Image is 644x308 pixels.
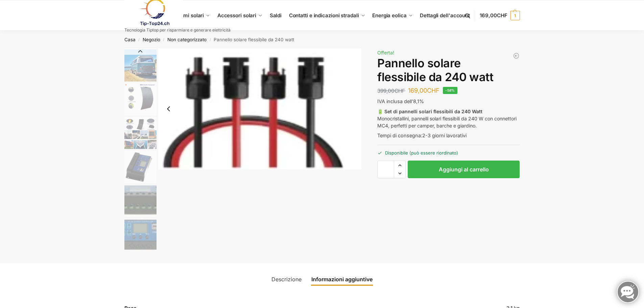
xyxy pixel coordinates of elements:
font: Pannello solare flessibile da 240 watt [214,37,294,42]
img: s-l1600 (4) [124,83,157,115]
font: / [138,38,140,42]
a: Negozio [143,37,160,42]
a: Contatti e indicazioni stradali [286,0,367,31]
font: Disponibile (può essere riordinato) [385,150,458,156]
font: Monocristallini, pannelli solari flessibili da 240 W con connettori MC4, perfetti per camper, bar... [377,116,517,128]
input: Quantità del prodotto [377,161,394,178]
img: Flessibile in tutti gli ambiti [124,117,157,149]
font: Saldi [270,12,282,19]
a: Accessori solari [215,0,265,31]
nav: Briciole di pane [112,31,532,48]
img: Cavo di collegamento_MC4 [158,48,362,169]
li: 8 / 9 [123,217,157,251]
font: 169,00 [408,87,427,94]
font: Contatti e indicazioni stradali [289,12,359,19]
li: 3 / 9 [123,48,157,82]
font: Descrizione [271,276,302,283]
li: 9 / 9 [123,251,157,285]
button: Diapositiva precedente [124,48,157,55]
a: Energia eolica [369,0,415,31]
li: 6 / 9 [123,150,157,184]
button: Aggiungi al carrello [408,161,520,178]
a: Casa [124,37,136,42]
font: Energia eolica [372,12,407,19]
font: Accessori solari [217,12,256,19]
img: Regolatore di carica solare [124,218,157,251]
li: 7 / 9 [123,184,157,217]
font: IVA inclusa dell'8,1% [377,98,424,104]
a: Pannelli solari flessibili (2×240 watt e regolatore di carica solare) [513,52,520,59]
a: 169,00CHF 1 [480,5,520,26]
font: Pannello solare flessibile da 240 watt [377,56,493,84]
a: Non categorizzato [167,37,207,42]
a: Dettagli dell'account [417,0,473,31]
font: Tempi di consegna: [377,133,422,138]
span: Increase quantity [394,161,405,170]
span: Reduce quantity [394,169,405,178]
li: 4 / 9 [123,82,157,116]
button: Previous slide [162,102,176,116]
li: 5 / 9 [123,116,157,150]
font: / [163,38,164,42]
img: Caricabatterie solare [124,185,157,217]
font: Tecnologia Tiptop per risparmiare e generare elettricità [124,27,231,32]
a: Saldi [267,0,284,31]
font: Dettagli dell'account [420,12,470,19]
font: 2-3 giorni lavorativi [422,133,467,138]
font: 169,00 [480,12,497,19]
img: regolatore di carica [124,151,157,183]
font: 🔋 Set di pannelli solari flessibili da 240 Watt [377,109,482,114]
font: / [210,38,211,42]
font: Aggiungi al carrello [439,166,489,173]
font: CHF [497,12,507,19]
font: Offerta! [377,50,394,55]
iframe: Frame di inserimento del pagamento sicuro [376,182,521,201]
font: 399,00 [377,88,395,94]
font: 1 [514,13,516,18]
font: CHF [427,87,439,94]
font: Informazioni aggiuntive [311,276,373,283]
img: Flessibile, infinite possibilità di applicazione [124,49,157,81]
font: CHF [395,88,405,94]
li: 9 / 9 [158,48,362,169]
font: -58% [445,88,455,92]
